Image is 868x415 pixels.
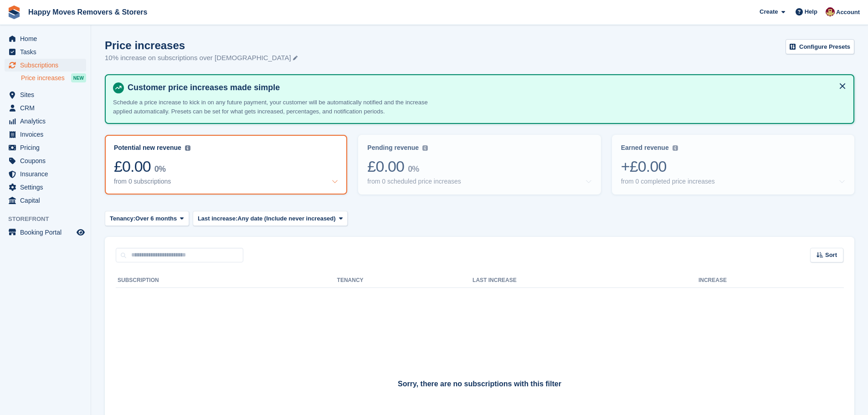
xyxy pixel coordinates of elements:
span: Over 6 months [135,214,177,223]
span: Sites [20,88,75,101]
span: Subscriptions [20,59,75,72]
th: Last increase [473,273,699,288]
span: Help [805,7,817,16]
span: Pricing [20,141,75,154]
img: icon-info-grey-7440780725fd019a000dd9b08b2336e03edf1995a4989e88bcd33f0948082b44.svg [185,145,190,151]
img: icon-info-grey-7440780725fd019a000dd9b08b2336e03edf1995a4989e88bcd33f0948082b44.svg [673,145,678,151]
h4: Customer price increases made simple [124,82,846,93]
a: Price increases NEW [21,73,86,83]
span: Capital [20,194,75,207]
span: Booking Portal [20,226,75,239]
div: from 0 subscriptions [114,178,171,185]
img: stora-icon-8386f47178a22dfd0bd8f6a31ec36ba5ce8667c1dd55bd0f319d3a0aa187defe.svg [7,5,21,19]
span: Create [760,7,778,16]
a: Pending revenue £0.00 0% from 0 scheduled price increases [358,135,601,195]
a: Preview store [75,227,86,238]
button: Tenancy: Over 6 months [105,211,189,226]
span: Tenancy: [110,214,135,223]
a: Happy Moves Removers & Storers [25,5,151,20]
span: Account [836,8,860,17]
img: icon-info-grey-7440780725fd019a000dd9b08b2336e03edf1995a4989e88bcd33f0948082b44.svg [422,145,428,151]
p: Schedule a price increase to kick in on any future payment, your customer will be automatically n... [113,98,432,116]
div: Potential new revenue [114,144,181,152]
h3: Sorry, there are no subscriptions with this filter [398,380,561,388]
h1: Price increases [105,39,298,51]
p: 10% increase on subscriptions over [DEMOGRAPHIC_DATA] [105,53,298,63]
div: £0.00 [114,157,338,176]
th: Tenancy [337,273,473,288]
span: Home [20,32,75,45]
span: Analytics [20,115,75,128]
span: Any date (Include never increased) [237,214,335,223]
a: menu [5,181,86,194]
a: menu [5,194,86,207]
a: menu [5,226,86,239]
th: Subscription [116,273,337,288]
a: Earned revenue +£0.00 from 0 completed price increases [612,135,854,195]
a: menu [5,154,86,167]
span: Coupons [20,154,75,167]
div: from 0 scheduled price increases [367,178,461,185]
a: menu [5,128,86,141]
span: Last increase: [198,214,237,223]
a: menu [5,115,86,128]
div: +£0.00 [621,157,845,176]
a: menu [5,141,86,154]
div: £0.00 [367,157,591,176]
span: Price increases [21,74,65,82]
a: Potential new revenue £0.00 0% from 0 subscriptions [105,135,347,195]
img: Steven Fry [826,7,835,16]
div: NEW [71,73,86,82]
a: menu [5,46,86,58]
a: menu [5,32,86,45]
a: menu [5,102,86,114]
span: Tasks [20,46,75,58]
button: Last increase: Any date (Include never increased) [193,211,348,226]
a: Configure Presets [786,39,854,54]
div: Pending revenue [367,144,419,152]
span: Invoices [20,128,75,141]
div: 0% [408,166,419,172]
th: Increase [699,273,843,288]
span: Settings [20,181,75,194]
span: Storefront [8,215,91,224]
a: menu [5,59,86,72]
a: menu [5,168,86,180]
span: Sort [825,251,837,260]
div: 0% [154,166,165,172]
span: Insurance [20,168,75,180]
span: CRM [20,102,75,114]
a: menu [5,88,86,101]
div: Earned revenue [621,144,669,152]
div: from 0 completed price increases [621,178,715,185]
